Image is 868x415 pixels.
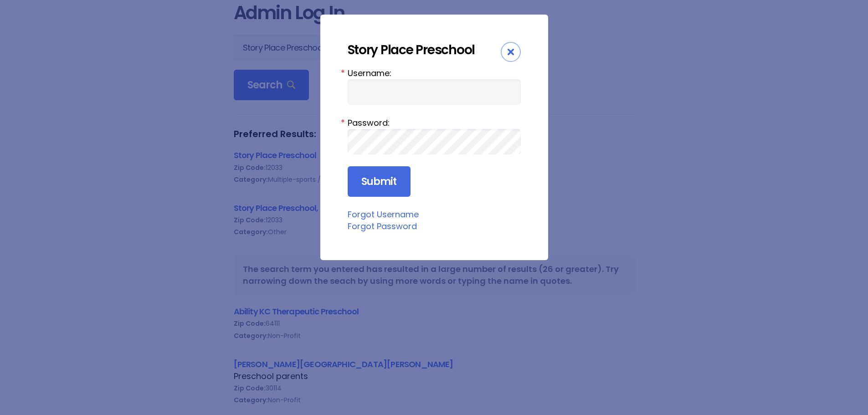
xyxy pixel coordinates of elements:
div: Close [501,42,521,62]
label: Username: [348,67,521,79]
div: Story Place Preschool [348,42,501,58]
a: Forgot Username [348,209,419,220]
label: Password: [348,117,521,129]
input: Submit [348,166,411,197]
a: Forgot Password [348,220,417,232]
